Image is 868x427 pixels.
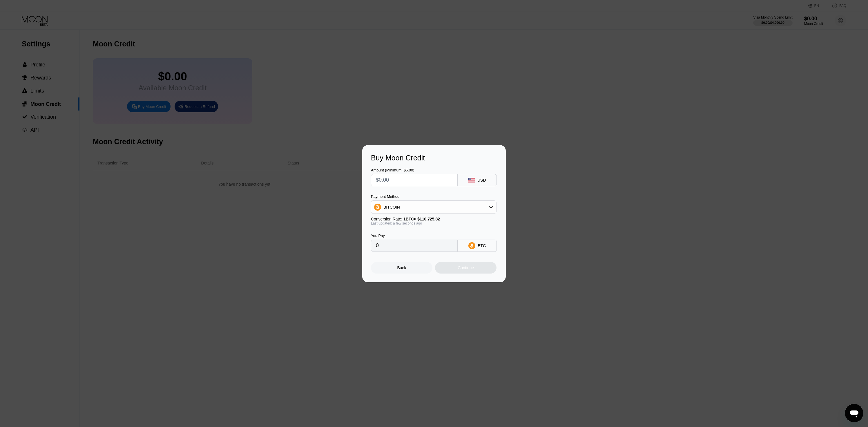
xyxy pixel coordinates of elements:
div: Back [397,265,406,270]
div: USD [477,178,486,182]
span: 1 BTC ≈ $110,725.82 [403,217,440,221]
div: Amount (Minimum: $5.00) [371,168,458,172]
div: BITCOIN [371,201,496,213]
div: You Pay [371,234,458,238]
div: Buy Moon Credit [371,154,497,162]
div: Back [371,262,432,274]
div: Conversion Rate: [371,217,496,221]
div: Last updated: a few seconds ago [371,221,496,225]
input: $0.00 [376,174,453,186]
iframe: Button to launch messaging window [845,404,863,422]
div: BITCOIN [383,205,400,209]
div: Payment Method [371,194,496,199]
div: BTC [478,243,486,248]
